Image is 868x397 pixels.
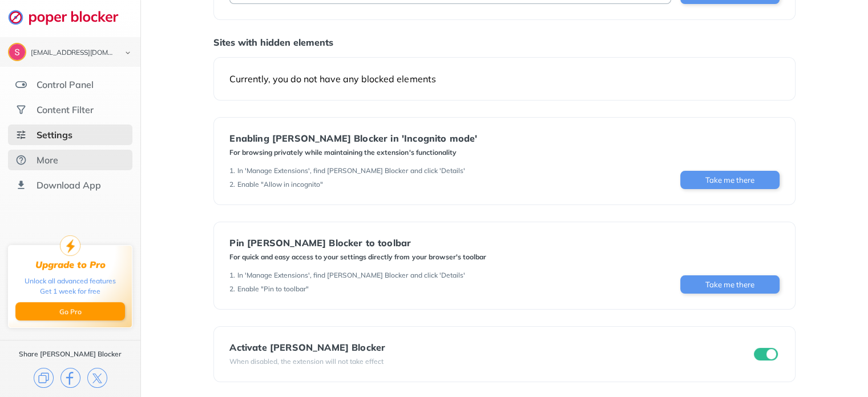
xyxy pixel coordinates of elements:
div: Enable "Pin to toolbar" [237,284,309,294]
div: Get 1 week for free [40,286,100,296]
div: Currently, you do not have any blocked elements [229,73,779,85]
button: Go Pro [15,302,125,320]
div: For browsing privately while maintaining the extension's functionality [229,148,477,157]
div: In 'Manage Extensions', find [PERSON_NAME] Blocker and click 'Details' [237,271,465,280]
img: upgrade-to-pro.svg [60,235,80,256]
button: Take me there [680,171,780,189]
img: logo-webpage.svg [8,9,131,25]
img: social.svg [15,104,27,115]
div: Upgrade to Pro [35,259,106,270]
img: copy.svg [34,368,54,388]
img: features.svg [15,79,27,90]
div: Pin [PERSON_NAME] Blocker to toolbar [229,238,486,248]
div: swearnsc@gmail.com [31,49,115,57]
div: 1 . [229,271,235,280]
div: Enable "Allow in incognito" [237,180,323,189]
img: settings-selected.svg [15,129,27,141]
div: For quick and easy access to your settings directly from your browser's toolbar [229,252,486,262]
div: 2 . [229,180,235,189]
img: facebook.svg [60,368,80,388]
div: Share [PERSON_NAME] Blocker [19,350,122,359]
div: 1 . [229,166,235,175]
div: Download App [37,179,101,191]
div: More [37,154,58,166]
img: download-app.svg [15,179,27,191]
div: Unlock all advanced features [25,276,116,286]
div: 2 . [229,284,235,294]
div: Sites with hidden elements [213,37,795,48]
div: When disabled, the extension will not take effect [229,357,385,366]
img: chevron-bottom-black.svg [121,47,135,59]
img: x.svg [87,368,107,388]
div: Settings [37,129,72,141]
div: Enabling [PERSON_NAME] Blocker in 'Incognito mode' [229,133,477,143]
div: Content Filter [37,104,94,115]
button: Take me there [680,275,780,294]
div: Activate [PERSON_NAME] Blocker [229,342,385,352]
img: about.svg [15,154,27,166]
div: In 'Manage Extensions', find [PERSON_NAME] Blocker and click 'Details' [237,166,465,175]
img: ACg8ocKmLpG-Qd-4oTNz5AZvlIzjRZH0TeQsroxLENTSqcaOAI8-Zw=s96-c [9,44,25,60]
div: Control Panel [37,79,94,90]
